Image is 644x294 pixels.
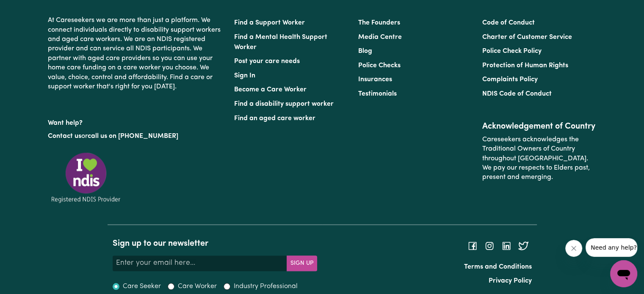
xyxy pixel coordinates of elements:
a: Police Checks [358,62,401,69]
a: Sign In [234,72,255,79]
h2: Acknowledgement of Country [482,121,596,132]
a: Find a Mental Health Support Worker [234,34,327,51]
a: Follow Careseekers on Instagram [484,242,495,249]
a: call us on [PHONE_NUMBER] [88,133,178,140]
a: Follow Careseekers on LinkedIn [501,242,511,249]
a: NDIS Code of Conduct [482,91,552,97]
a: Blog [358,48,372,55]
img: Registered NDIS provider [48,151,124,204]
iframe: Message from company [586,238,637,257]
a: Code of Conduct [482,19,535,26]
a: Follow Careseekers on Twitter [518,242,528,249]
label: Care Seeker [123,281,161,291]
p: At Careseekers we are more than just a platform. We connect individuals directly to disability su... [48,12,224,95]
iframe: Button to launch messaging window [610,260,637,287]
a: Find an aged care worker [234,115,315,122]
p: or [48,128,224,144]
a: Contact us [48,133,81,140]
a: Find a disability support worker [234,101,334,107]
a: The Founders [358,19,400,26]
a: Privacy Policy [489,278,532,284]
a: Become a Care Worker [234,86,307,93]
a: Protection of Human Rights [482,62,568,69]
a: Police Check Policy [482,48,542,55]
a: Media Centre [358,34,402,41]
a: Terms and Conditions [464,264,532,270]
a: Complaints Policy [482,76,538,83]
button: Subscribe [287,256,317,271]
a: Find a Support Worker [234,19,305,26]
a: Testimonials [358,91,397,97]
label: Care Worker [178,281,217,291]
a: Follow Careseekers on Facebook [467,242,478,249]
a: Insurances [358,76,392,83]
p: Want help? [48,115,224,128]
iframe: Close message [565,240,582,257]
a: Charter of Customer Service [482,34,572,41]
label: Industry Professional [234,281,298,291]
h2: Sign up to our newsletter [113,239,317,249]
p: Careseekers acknowledges the Traditional Owners of Country throughout [GEOGRAPHIC_DATA]. We pay o... [482,132,596,186]
a: Post your care needs [234,58,300,65]
input: Enter your email here... [113,256,287,271]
